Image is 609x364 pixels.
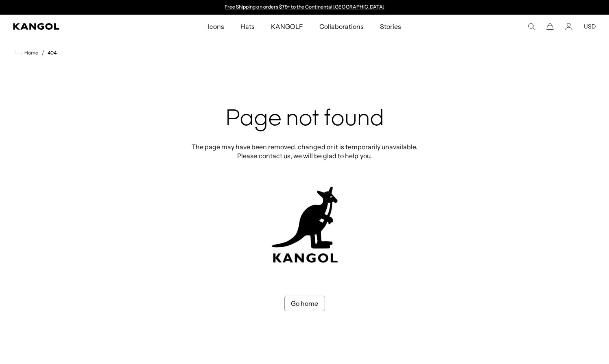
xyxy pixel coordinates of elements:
[15,49,38,57] a: Home
[13,23,138,30] a: Kangol
[565,23,572,30] a: Account
[199,15,232,38] a: Icons
[372,15,409,38] a: Stories
[270,186,339,263] img: kangol-404-logo.jpg
[311,15,372,38] a: Collaborations
[221,4,389,11] div: Announcement
[380,15,401,38] span: Stories
[221,4,389,11] slideshow-component: Announcement bar
[38,48,44,58] li: /
[284,296,325,311] a: Go home
[225,4,384,10] a: Free Shipping on orders $79+ to the Continental [GEOGRAPHIC_DATA]
[189,142,420,160] p: The page may have been removed, changed or it is temporarily unavailable. Please contact us, we w...
[232,15,263,38] a: Hats
[48,50,57,56] a: 404
[584,23,596,30] button: USD
[207,15,224,38] span: Icons
[546,23,554,30] button: Cart
[189,107,420,133] h2: Page not found
[271,15,303,38] span: KANGOLF
[221,4,389,11] div: 1 of 2
[319,15,364,38] span: Collaborations
[240,15,255,38] span: Hats
[263,15,311,38] a: KANGOLF
[23,50,38,56] span: Home
[528,23,535,30] summary: Search here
